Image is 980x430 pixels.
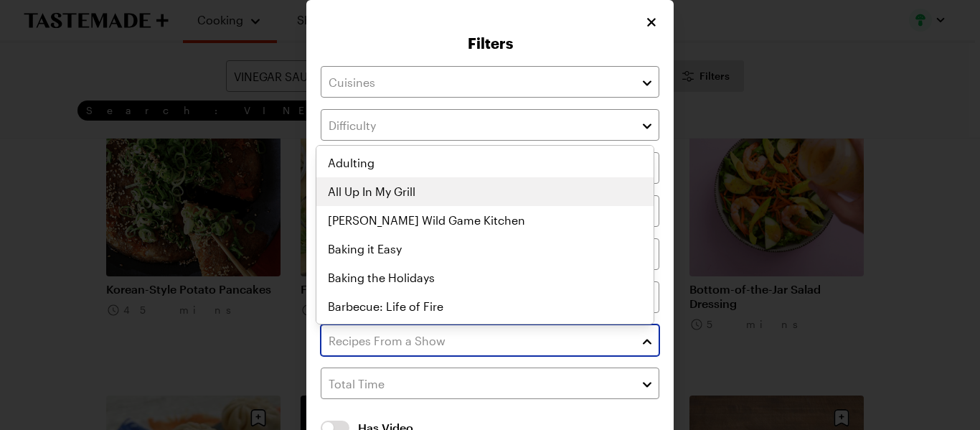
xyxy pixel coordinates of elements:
[328,154,374,172] span: Adulting
[328,298,443,315] span: Barbecue: Life of Fire
[328,212,525,229] span: [PERSON_NAME] Wild Game Kitchen
[328,269,435,286] span: Baking the Holidays
[321,324,659,356] input: Recipes From a Show
[328,183,415,200] span: All Up In My Grill
[328,240,402,258] span: Baking it Easy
